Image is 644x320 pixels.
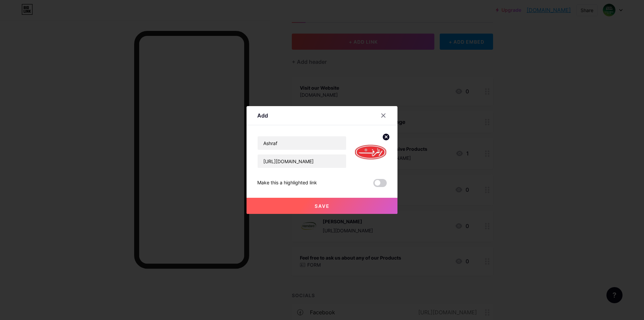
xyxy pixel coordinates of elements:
[315,203,330,209] span: Save
[258,154,346,168] input: URL
[257,111,268,120] div: Add
[258,136,346,150] input: Title
[257,179,317,187] div: Make this a highlighted link
[247,198,397,214] button: Save
[355,136,387,168] img: link_thumbnail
